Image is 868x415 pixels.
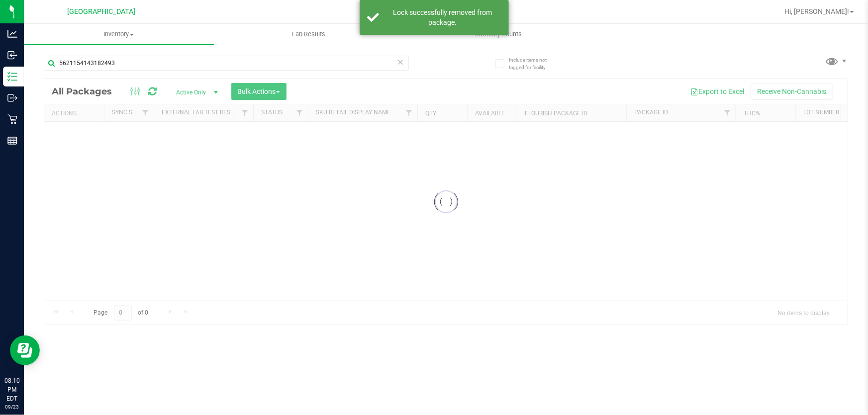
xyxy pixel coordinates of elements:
[7,29,17,39] inline-svg: Analytics
[397,56,404,69] span: Clear
[24,30,214,39] span: Inventory
[7,93,17,103] inline-svg: Outbound
[279,30,339,39] span: Lab Results
[214,24,404,45] a: Lab Results
[68,7,136,16] span: [GEOGRAPHIC_DATA]
[385,7,501,27] div: Lock successfully removed from package.
[784,7,849,15] span: Hi, [PERSON_NAME]!
[4,403,19,411] p: 09/23
[44,56,409,71] input: Search Package ID, Item Name, SKU, Lot or Part Number...
[7,72,17,82] inline-svg: Inventory
[509,56,559,71] span: Include items not tagged for facility
[4,376,19,403] p: 08:10 PM EDT
[7,50,17,60] inline-svg: Inbound
[10,335,40,365] iframe: Resource center
[24,24,214,45] a: Inventory
[7,136,17,146] inline-svg: Reports
[7,114,17,124] inline-svg: Retail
